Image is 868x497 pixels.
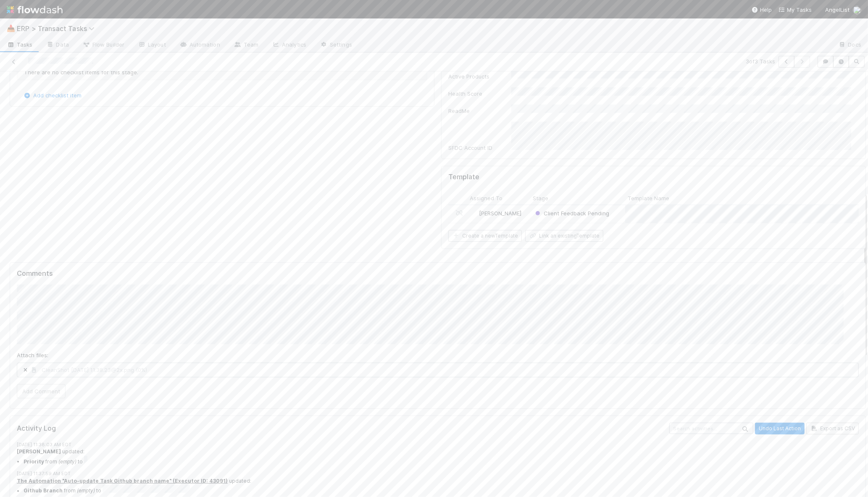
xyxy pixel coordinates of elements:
div: [DATE] 11:38:03 AM EDT [17,441,867,448]
button: Undo Last Action [755,423,805,434]
h5: Activity Log [17,424,668,433]
span: Flow Builder [82,40,124,49]
a: Docs [831,39,868,52]
span: Template Name [628,194,669,202]
em: (empty) [58,458,76,465]
div: updated: [17,448,867,466]
button: Create a newTemplate [448,230,522,242]
a: Layout [131,39,173,52]
div: [PERSON_NAME] [471,209,521,217]
strong: Github Branch [24,488,63,494]
label: Attach files: [17,351,48,359]
a: Analytics [265,39,313,52]
a: Automation [173,39,227,52]
button: Link an existingTemplate [525,230,603,242]
em: (empty) [77,488,95,494]
div: There are no checklist items for this stage. [17,64,427,80]
div: Help [752,5,772,14]
div: [DATE] 11:37:59 AM EDT [17,470,867,477]
button: Export as CSV [806,423,859,434]
div: Active Products [448,72,511,81]
img: logo-inverted-e16ddd16eac7371096b0.svg [7,3,63,17]
span: Assigned To [470,194,502,202]
li: from to [24,485,867,495]
span: 📥 [7,25,15,32]
span: ERP > Transact Tasks [17,24,99,33]
span: Stage [533,194,548,202]
strong: Priority [24,458,44,465]
a: Settings [313,39,359,52]
a: Flow Builder [76,39,131,52]
div: Client Feedback Pending [534,209,609,217]
span: AngelList [825,6,850,13]
input: Search activities... [669,423,753,434]
div: Health Score [448,89,511,98]
span: Tasks [7,40,33,49]
a: Data [39,39,76,52]
div: SFDC Account ID [448,144,511,152]
span: CleanShot [DATE] 11.38.23@2x.png (0%) [17,363,858,377]
button: Add Comment [17,384,66,398]
img: avatar_ec9c1780-91d7-48bb-898e-5f40cebd5ff8.png [853,6,861,14]
a: Team [227,39,265,52]
strong: [PERSON_NAME] [17,448,61,455]
img: avatar_ec9c1780-91d7-48bb-898e-5f40cebd5ff8.png [471,210,478,217]
a: The Automation "Auto-update Task Github branch name" (Executor ID: 43091) [17,478,228,484]
h5: Comments [17,269,859,278]
a: Add checklist item [23,92,82,99]
span: 3 of 3 Tasks [746,57,775,65]
span: My Tasks [779,6,812,13]
span: Client Feedback Pending [534,210,609,217]
a: My Tasks [779,5,812,14]
li: from to [24,456,867,466]
h5: Template [448,173,479,181]
div: ReadMe [448,107,511,115]
div: updated: [17,477,867,495]
span: [PERSON_NAME] [479,210,521,217]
